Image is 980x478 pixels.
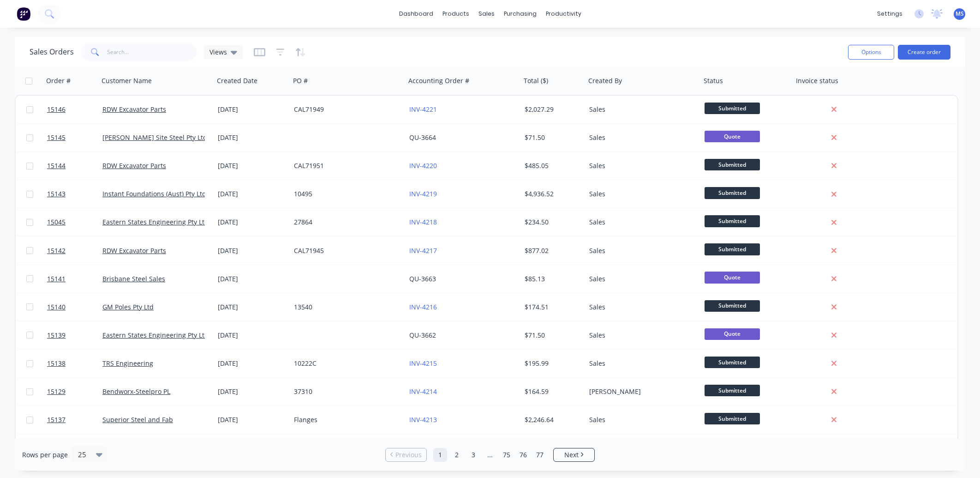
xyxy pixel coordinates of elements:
div: [DATE] [218,303,287,312]
a: INV-4219 [409,189,437,198]
a: QU-3662 [409,331,436,339]
div: Sales [589,161,692,170]
a: Eastern States Engineering Pty Ltd [102,218,209,226]
a: QU-3663 [409,274,436,283]
span: Submitted [705,243,760,255]
div: settings [872,7,907,21]
span: Submitted [705,300,760,312]
a: RDW Excavator Parts [102,161,166,170]
span: 15139 [47,331,66,340]
div: sales [474,7,499,21]
span: Submitted [705,187,760,199]
a: 15136 [47,434,102,462]
div: 13540 [294,303,396,312]
a: [PERSON_NAME] Site Steel Pty Ltd [102,133,207,142]
a: Page 2 [450,448,464,462]
span: Submitted [705,103,760,114]
a: RDW Excavator Parts [102,246,166,255]
div: Created Date [217,76,257,85]
div: [DATE] [218,331,287,340]
div: $4,936.52 [525,189,579,199]
a: Page 75 [500,448,514,462]
div: CAL71951 [294,161,396,170]
span: 15045 [47,218,66,227]
div: Sales [589,246,692,255]
div: $85.13 [525,274,579,284]
a: 15139 [47,321,102,349]
a: Eastern States Engineering Pty Ltd [102,331,209,339]
div: $877.02 [525,246,579,255]
div: Order # [46,76,71,85]
a: 15140 [47,293,102,321]
div: Sales [589,133,692,142]
div: Sales [589,415,692,424]
span: Views [209,47,227,57]
a: INV-4214 [409,387,437,396]
div: [PERSON_NAME] [589,387,692,396]
a: Next page [554,450,594,460]
img: Factory [17,7,30,21]
a: Previous page [386,450,426,460]
a: INV-4218 [409,218,437,226]
a: 15144 [47,152,102,180]
div: $174.51 [525,303,579,312]
div: [DATE] [218,359,287,368]
div: Sales [589,303,692,312]
div: Total ($) [524,76,548,85]
a: Instant Foundations (Aust) Pty Ltd [102,189,206,198]
a: Page 3 [466,448,480,462]
span: 15145 [47,133,66,142]
span: Quote [705,272,760,283]
div: Customer Name [102,76,152,85]
a: Page 76 [516,448,530,462]
div: [DATE] [218,133,287,142]
div: $71.50 [525,331,579,340]
div: products [438,7,474,21]
div: $485.05 [525,161,579,170]
button: Options [848,45,894,60]
div: [DATE] [218,415,287,424]
span: Submitted [705,159,760,170]
span: Rows per page [22,450,68,460]
div: $234.50 [525,218,579,227]
div: [DATE] [218,189,287,199]
div: Sales [589,274,692,284]
a: RDW Excavator Parts [102,105,166,114]
div: purchasing [499,7,541,21]
div: productivity [541,7,586,21]
button: Create order [898,45,950,60]
a: 15141 [47,265,102,293]
div: Sales [589,105,692,114]
div: [DATE] [218,161,287,170]
div: 10495 [294,189,396,199]
a: Jump forward [483,448,497,462]
span: Submitted [705,385,760,396]
a: Superior Steel and Fab [102,415,173,424]
a: 15137 [47,406,102,434]
div: Sales [589,331,692,340]
span: 15140 [47,303,66,312]
a: Page 1 is your current page [433,448,447,462]
a: Page 77 [533,448,547,462]
a: 15146 [47,96,102,123]
a: INV-4213 [409,415,437,424]
div: Created By [588,76,622,85]
div: CAL71949 [294,105,396,114]
a: QU-3664 [409,133,436,142]
span: MS [956,10,964,18]
div: [DATE] [218,387,287,396]
div: CAL71945 [294,246,396,255]
span: Next [564,450,579,460]
a: 15143 [47,180,102,208]
a: INV-4216 [409,303,437,311]
span: Submitted [705,215,760,227]
a: INV-4220 [409,161,437,170]
span: Submitted [705,357,760,368]
a: 15129 [47,378,102,405]
input: Search... [107,43,197,61]
a: GM Poles Pty Ltd [102,303,154,311]
div: [DATE] [218,274,287,284]
div: [DATE] [218,105,287,114]
div: $2,246.64 [525,415,579,424]
div: Accounting Order # [408,76,469,85]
